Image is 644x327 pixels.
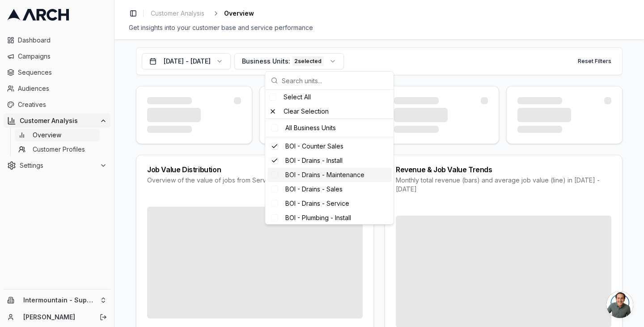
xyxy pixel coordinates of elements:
button: Log out [97,311,110,323]
span: Overview [33,131,61,140]
div: Suggestions [266,90,394,224]
button: Intermountain - Superior Water & Air [4,293,110,307]
a: Open chat [606,291,633,318]
span: Settings [20,161,96,170]
a: Creatives [4,98,110,112]
span: Creatives [18,100,107,109]
a: Campaigns [4,49,110,64]
div: Job Value Distribution [147,166,363,173]
span: Customer Profiles [33,145,85,154]
button: Customer Analysis [4,114,110,128]
span: Dashboard [18,36,107,45]
a: Sequences [4,65,110,80]
span: BOI - Drains - Service [285,199,349,208]
span: Sequences [18,68,107,77]
a: Customer Analysis [147,7,208,20]
span: Intermountain - Superior Water & Air [23,296,96,304]
span: BOI - Counter Sales [285,142,343,151]
div: 2 selected [292,56,324,66]
span: Campaigns [18,52,107,61]
a: Dashboard [4,33,110,47]
div: Select All [266,90,394,104]
span: Audiences [18,84,107,93]
div: Clear Selection [266,104,394,119]
div: All Business Units [267,121,392,135]
a: Audiences [4,81,110,96]
button: Business Units:2selected [234,53,344,69]
span: Business Units: [242,57,290,66]
div: Get insights into your customer base and service performance [129,23,630,32]
button: [DATE] - [DATE] [142,53,231,69]
span: BOI - Plumbing - Install [285,213,351,222]
a: Customer Profiles [15,143,100,156]
button: Reset Filters [572,54,617,68]
nav: breadcrumb [147,7,254,20]
span: Customer Analysis [151,9,204,18]
div: Monthly total revenue (bars) and average job value (line) in [DATE] - [DATE] [396,176,611,194]
span: BOI - Drains - Install [285,156,343,165]
a: [PERSON_NAME] [23,313,90,322]
a: Overview [15,129,100,141]
span: Customer Analysis [20,116,96,125]
input: Search units... [282,72,388,89]
span: BOI - Drains - Sales [285,185,343,194]
div: Revenue & Job Value Trends [396,166,611,173]
div: Overview of the value of jobs from Service [GEOGRAPHIC_DATA] [147,176,363,185]
span: BOI - Drains - Maintenance [285,170,364,179]
span: Overview [224,9,254,18]
button: Settings [4,158,110,173]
